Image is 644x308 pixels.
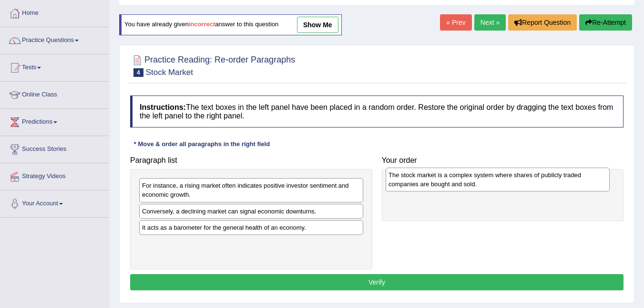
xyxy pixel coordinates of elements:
[440,14,471,31] a: « Prev
[0,109,109,133] a: Predictions
[0,191,109,214] a: Your Account
[130,96,624,127] h4: The text boxes in the left panel have been placed in a random order. Restore the original order b...
[0,136,109,160] a: Success Stories
[382,156,624,165] h4: Your order
[139,178,363,202] div: For instance, a rising market often indicates positive investor sentiment and economic growth.
[386,168,610,191] div: The stock market is a complex system where shares of publicly traded companies are bought and sold.
[0,163,109,187] a: Strategy Videos
[189,21,215,28] b: incorrect
[130,139,274,149] div: * Move & order all paragraphs in the right field
[474,14,506,31] a: Next »
[133,68,143,77] span: 4
[119,14,342,35] div: You have already given answer to this question
[146,68,193,77] small: Stock Market
[130,274,624,290] button: Verify
[508,14,577,31] button: Report Question
[130,53,295,77] h2: Practice Reading: Re-order Paragraphs
[297,17,338,33] a: show me
[0,82,109,106] a: Online Class
[579,14,632,31] button: Re-Attempt
[139,220,363,235] div: It acts as a barometer for the general health of an economy.
[0,27,109,51] a: Practice Questions
[140,103,186,111] b: Instructions:
[0,54,109,78] a: Tests
[130,156,372,165] h4: Paragraph list
[139,204,363,219] div: Conversely, a declining market can signal economic downturns.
